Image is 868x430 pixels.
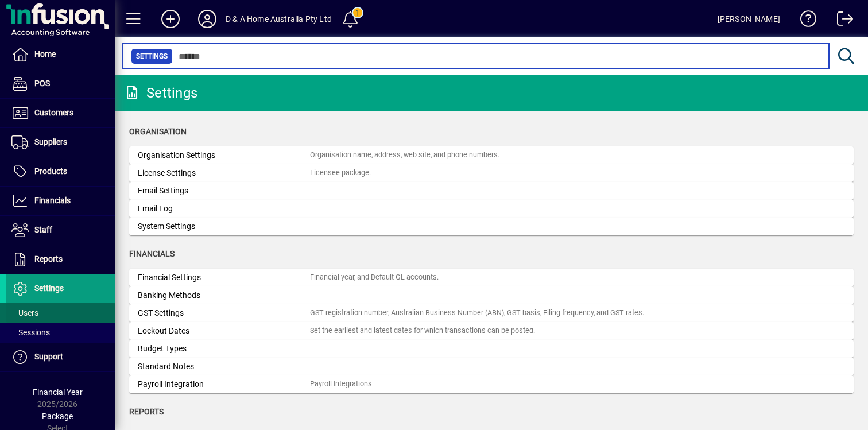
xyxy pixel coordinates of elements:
a: Users [6,303,115,323]
span: Users [11,308,38,317]
a: Sessions [6,323,115,342]
a: Products [6,157,115,186]
button: Add [152,9,189,29]
a: Email Log [129,200,854,218]
div: Financial Settings [138,272,310,284]
div: License Settings [138,167,310,179]
span: Financials [129,249,175,258]
div: Payroll Integration [138,378,310,390]
span: Reports [34,254,63,264]
div: System Settings [138,220,310,233]
div: Standard Notes [138,361,310,373]
span: Staff [34,225,52,234]
a: Reports [6,245,115,274]
span: Support [34,352,63,361]
span: Customers [34,108,73,117]
a: Logout [828,2,854,40]
a: Suppliers [6,128,115,157]
a: Knowledge Base [792,2,817,40]
a: Budget Types [129,340,854,358]
a: Staff [6,216,115,245]
span: Organisation [129,127,187,136]
span: POS [34,79,50,88]
div: D & A Home Australia Pty Ltd [226,10,332,28]
span: Settings [34,284,64,293]
div: Lockout Dates [138,325,310,337]
div: Email Log [138,203,310,215]
span: Products [34,166,67,176]
div: Financial year, and Default GL accounts. [310,272,439,283]
span: Suppliers [34,137,67,146]
a: Email Settings [129,182,854,200]
a: Home [6,40,115,69]
a: POS [6,69,115,98]
div: Banking Methods [138,289,310,301]
div: GST registration number, Australian Business Number (ABN), GST basis, Filing frequency, and GST r... [310,308,644,319]
a: Financial SettingsFinancial year, and Default GL accounts. [129,269,854,286]
div: Budget Types [138,343,310,355]
a: GST SettingsGST registration number, Australian Business Number (ABN), GST basis, Filing frequenc... [129,304,854,322]
div: Set the earliest and latest dates for which transactions can be posted. [310,326,535,336]
a: Lockout DatesSet the earliest and latest dates for which transactions can be posted. [129,322,854,340]
div: Organisation Settings [138,149,310,161]
div: GST Settings [138,307,310,319]
a: License SettingsLicensee package. [129,164,854,182]
div: Settings [123,84,197,102]
div: [PERSON_NAME] [718,10,780,28]
a: Customers [6,99,115,127]
a: Standard Notes [129,358,854,375]
span: Package [42,412,73,421]
button: Profile [189,9,226,29]
a: Organisation SettingsOrganisation name, address, web site, and phone numbers. [129,146,854,164]
a: System Settings [129,218,854,235]
div: Licensee package. [310,168,371,179]
span: Financial Year [33,388,83,397]
a: Support [6,343,115,371]
div: Payroll Integrations [310,379,372,390]
a: Payroll IntegrationPayroll Integrations [129,375,854,393]
div: Organisation name, address, web site, and phone numbers. [310,150,499,161]
a: Banking Methods [129,286,854,304]
a: Financials [6,187,115,215]
span: Home [34,49,56,59]
span: Reports [129,407,164,416]
span: Settings [136,51,168,62]
span: Financials [34,196,71,205]
span: Sessions [11,328,50,337]
div: Email Settings [138,185,310,197]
